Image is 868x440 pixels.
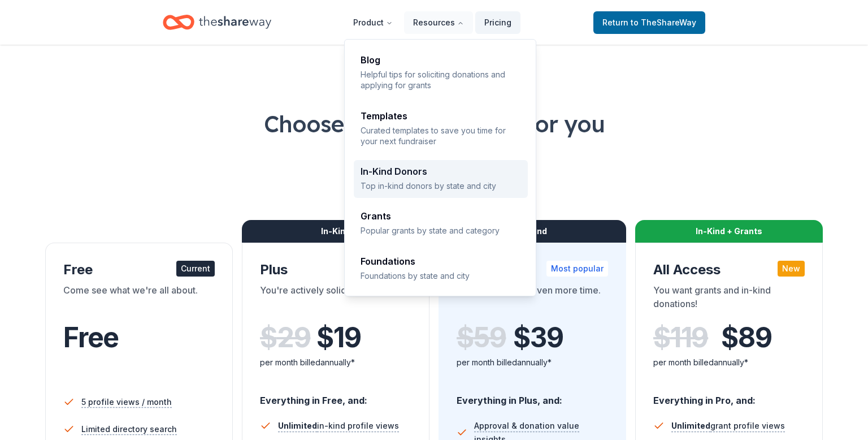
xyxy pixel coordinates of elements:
[316,322,361,353] span: $ 19
[361,212,521,221] div: Grants
[653,261,805,279] div: All Access
[354,250,528,288] a: FoundationsFoundations by state and city
[354,160,528,198] a: In-Kind DonorsTop in-kind donors by state and city
[457,384,608,408] div: Everything in Plus, and:
[653,384,805,408] div: Everything in Pro, and:
[63,321,119,354] span: Free
[260,356,411,369] div: per month billed annually*
[361,257,521,266] div: Foundations
[361,55,521,64] div: Blog
[361,270,521,281] p: Foundations by state and city
[63,261,215,279] div: Free
[457,356,608,369] div: per month billed annually*
[475,11,520,34] a: Pricing
[354,49,528,98] a: BlogHelpful tips for soliciting donations and applying for grants
[361,167,521,176] div: In-Kind Donors
[361,225,521,236] p: Popular grants by state and category
[778,261,805,277] div: New
[63,283,215,315] div: Come see what we're all about.
[354,205,528,243] a: GrantsPopular grants by state and category
[546,261,608,277] div: Most popular
[45,108,823,140] h1: Choose the perfect plan for you
[81,422,177,436] span: Limited directory search
[361,125,521,147] p: Curated templates to save you time for your next fundraiser
[345,40,537,297] div: Resources
[593,11,705,34] a: Returnto TheShareWay
[671,421,710,430] span: Unlimited
[404,11,473,34] button: Resources
[163,9,271,36] a: Home
[361,111,521,120] div: Templates
[631,18,696,27] span: to TheShareWay
[671,421,785,430] span: grant profile views
[260,384,411,408] div: Everything in Free, and:
[361,180,521,191] p: Top in-kind donors by state and city
[721,322,771,353] span: $ 89
[361,69,521,91] p: Helpful tips for soliciting donations and applying for grants
[176,261,215,277] div: Current
[635,220,823,243] div: In-Kind + Grants
[513,322,563,353] span: $ 39
[354,105,528,154] a: TemplatesCurated templates to save you time for your next fundraiser
[653,283,805,315] div: You want grants and in-kind donations!
[344,11,402,34] button: Product
[260,283,411,315] div: You're actively soliciting donations.
[81,395,172,409] span: 5 profile views / month
[260,261,411,279] div: Plus
[242,220,429,243] div: In-Kind
[278,421,317,430] span: Unlimited
[653,356,805,369] div: per month billed annually*
[457,283,608,315] div: You want to save even more time.
[278,421,399,430] span: in-kind profile views
[602,16,696,29] span: Return
[344,9,520,36] nav: Main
